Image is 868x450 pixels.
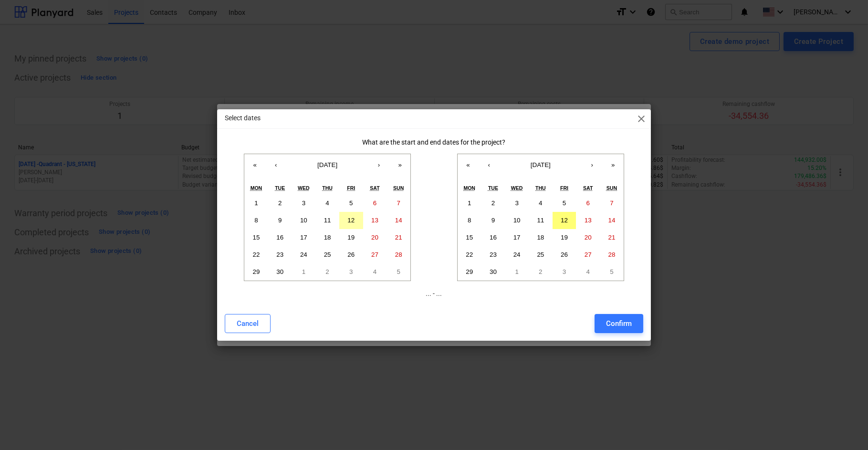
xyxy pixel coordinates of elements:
[315,195,339,212] button: September 4, 2025
[537,234,544,241] abbr: September 18, 2025
[468,199,471,207] abbr: September 1, 2025
[395,251,402,258] abbr: September 28, 2025
[511,185,523,191] abbr: Wednesday
[276,251,283,258] abbr: September 23, 2025
[505,229,529,246] button: September 17, 2025
[608,234,616,241] abbr: September 21, 2025
[253,251,260,258] abbr: September 22, 2025
[603,154,624,175] button: »
[529,246,553,263] button: September 25, 2025
[300,251,307,258] abbr: September 24, 2025
[363,229,387,246] button: September 20, 2025
[244,154,265,175] button: «
[537,217,544,224] abbr: September 11, 2025
[586,199,590,207] abbr: September 6, 2025
[347,234,355,241] abbr: September 19, 2025
[292,195,316,212] button: September 3, 2025
[292,246,316,263] button: September 24, 2025
[513,234,521,241] abbr: September 17, 2025
[292,212,316,229] button: September 10, 2025
[389,154,410,175] button: »
[529,195,553,212] button: September 4, 2025
[513,251,521,258] abbr: September 24, 2025
[251,185,262,191] abbr: Monday
[317,161,337,168] span: [DATE]
[563,199,566,207] abbr: September 5, 2025
[576,263,600,281] button: October 4, 2025
[466,268,473,275] abbr: September 29, 2025
[397,199,400,207] abbr: September 7, 2025
[539,268,542,275] abbr: October 2, 2025
[371,217,378,224] abbr: September 13, 2025
[268,195,292,212] button: September 2, 2025
[347,251,355,258] abbr: September 26, 2025
[339,212,363,229] button: September 12, 2025
[595,314,643,333] button: Confirm
[324,217,331,224] abbr: September 11, 2025
[254,199,258,207] abbr: September 1, 2025
[254,217,258,224] abbr: September 8, 2025
[292,229,316,246] button: September 17, 2025
[563,268,566,275] abbr: October 3, 2025
[600,246,624,263] button: September 28, 2025
[300,234,307,241] abbr: September 17, 2025
[325,199,329,207] abbr: September 4, 2025
[610,199,613,207] abbr: September 7, 2025
[490,251,497,258] abbr: September 23, 2025
[531,161,551,168] span: [DATE]
[610,268,613,275] abbr: October 5, 2025
[492,199,495,207] abbr: September 2, 2025
[481,212,505,229] button: September 9, 2025
[600,212,624,229] button: September 14, 2025
[315,263,339,281] button: October 2, 2025
[286,154,368,175] button: [DATE]
[576,229,600,246] button: September 20, 2025
[500,154,582,175] button: [DATE]
[387,246,410,263] button: September 28, 2025
[339,263,363,281] button: October 3, 2025
[324,251,331,258] abbr: September 25, 2025
[302,268,305,275] abbr: October 1, 2025
[339,195,363,212] button: September 5, 2025
[339,229,363,246] button: September 19, 2025
[244,195,268,212] button: September 1, 2025
[276,268,283,275] abbr: September 30, 2025
[395,217,402,224] abbr: September 14, 2025
[608,217,616,224] abbr: September 14, 2025
[268,246,292,263] button: September 23, 2025
[225,113,261,123] p: Select dates
[539,199,542,207] abbr: September 4, 2025
[466,234,473,241] abbr: September 15, 2025
[458,246,481,263] button: September 22, 2025
[576,195,600,212] button: September 6, 2025
[268,229,292,246] button: September 16, 2025
[600,195,624,212] button: September 7, 2025
[393,185,404,191] abbr: Sunday
[371,234,378,241] abbr: September 20, 2025
[268,212,292,229] button: September 9, 2025
[585,234,592,241] abbr: September 20, 2025
[244,263,268,281] button: September 29, 2025
[481,229,505,246] button: September 16, 2025
[302,199,305,207] abbr: September 3, 2025
[600,229,624,246] button: September 21, 2025
[505,212,529,229] button: September 10, 2025
[225,138,644,146] div: What are the start and end dates for the project?
[300,217,307,224] abbr: September 10, 2025
[278,217,282,224] abbr: September 9, 2025
[387,229,410,246] button: September 21, 2025
[244,229,268,246] button: September 15, 2025
[492,217,495,224] abbr: September 9, 2025
[324,234,331,241] abbr: September 18, 2025
[820,404,868,450] div: Chat Widget
[515,199,518,207] abbr: September 3, 2025
[600,263,624,281] button: October 5, 2025
[583,185,593,191] abbr: Saturday
[225,314,271,333] button: Cancel
[529,229,553,246] button: September 18, 2025
[363,212,387,229] button: September 13, 2025
[481,246,505,263] button: September 23, 2025
[586,268,590,275] abbr: October 4, 2025
[244,212,268,229] button: September 8, 2025
[387,263,410,281] button: October 5, 2025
